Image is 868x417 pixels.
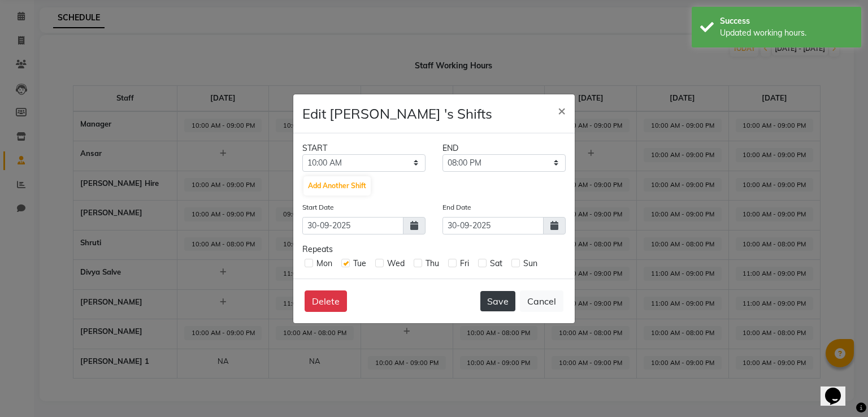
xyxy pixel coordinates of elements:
[302,202,334,212] label: Start Date
[720,15,853,27] div: Success
[520,290,563,312] button: Cancel
[523,258,537,268] span: Sun
[387,258,405,268] span: Wed
[434,142,574,154] div: END
[302,217,403,234] input: yyyy-mm-dd
[302,244,566,255] div: Repeats
[305,290,347,312] button: Delete
[821,372,857,406] iframe: chat widget
[720,27,853,39] div: Updated working hours.
[303,176,371,196] button: Add Another Shift
[558,102,566,119] span: ×
[294,142,434,154] div: START
[490,258,502,268] span: Sat
[480,291,515,311] button: Save
[302,103,492,124] h4: Edit [PERSON_NAME] 's Shifts
[460,258,469,268] span: Fri
[442,202,471,212] label: End Date
[442,217,544,234] input: yyyy-mm-dd
[316,258,332,268] span: Mon
[549,94,575,126] button: Close
[353,258,366,268] span: Tue
[426,258,439,268] span: Thu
